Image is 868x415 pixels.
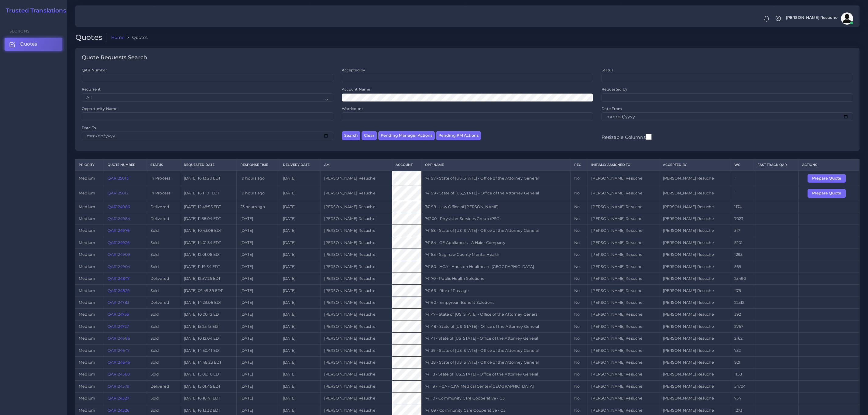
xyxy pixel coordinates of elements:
td: No [571,225,588,237]
td: Delivered [147,380,180,392]
td: No [571,237,588,249]
span: medium [79,300,95,305]
td: [PERSON_NAME] Resuche [588,261,659,273]
td: No [571,171,588,186]
td: [PERSON_NAME] Resuche [321,261,392,273]
td: 23490 [731,273,754,285]
td: No [571,345,588,356]
td: 23 hours ago [237,201,279,213]
td: [DATE] [279,380,321,392]
th: Delivery Date [279,159,321,171]
td: [DATE] [279,249,321,261]
td: [DATE] [279,213,321,225]
td: [PERSON_NAME] Resuche [659,285,731,297]
td: No [571,261,588,273]
td: Delivered [147,213,180,225]
td: 74183 - Saginaw County Mental Health [422,249,571,261]
a: QAR124646 [108,360,130,365]
th: Account [392,159,421,171]
td: 74147 - State of [US_STATE] - Office of the Attorney General [422,309,571,321]
td: [PERSON_NAME] Resuche [659,249,731,261]
a: Prepare Quote [808,176,850,180]
td: [DATE] [279,285,321,297]
td: 74148 - State of [US_STATE] - Office of the Attorney General [422,321,571,332]
td: 74118 - State of [US_STATE] - Office of the Attorney General [422,369,571,380]
td: [PERSON_NAME] Resuche [588,273,659,285]
td: [DATE] [237,369,279,380]
a: QAR124727 [108,324,129,329]
button: Prepare Quote [808,189,846,197]
a: QAR124904 [108,264,130,269]
td: No [571,333,588,345]
a: QAR125013 [108,176,129,180]
td: [PERSON_NAME] Resuche [588,393,659,404]
span: [PERSON_NAME] Resuche [786,16,838,20]
span: medium [79,372,95,376]
span: medium [79,384,95,389]
td: [PERSON_NAME] Resuche [588,321,659,332]
td: [PERSON_NAME] Resuche [659,273,731,285]
label: Recurrent [82,87,101,92]
td: In Process [147,186,180,201]
td: [PERSON_NAME] Resuche [588,249,659,261]
td: [DATE] 09:49:39 EDT [180,285,237,297]
a: Home [111,34,125,40]
td: 732 [731,345,754,356]
td: Sold [147,309,180,321]
a: QAR124579 [108,384,129,389]
a: QAR124647 [108,348,129,353]
td: 74199 - State of [US_STATE] - Office of the Attorney General [422,186,571,201]
td: [DATE] 16:11:01 EDT [180,186,237,201]
span: medium [79,348,95,353]
td: 54704 [731,380,754,392]
span: medium [79,228,95,233]
td: [PERSON_NAME] Resuche [659,369,731,380]
label: Requested by [602,87,627,92]
td: [DATE] [279,225,321,237]
th: Accepted by [659,159,731,171]
span: Quotes [20,41,37,47]
span: medium [79,360,95,365]
td: 921 [731,356,754,368]
td: 74180 - HCA - Houston Healthcare [GEOGRAPHIC_DATA] [422,261,571,273]
td: No [571,393,588,404]
li: Quotes [124,34,148,40]
td: [PERSON_NAME] Resuche [659,333,731,345]
td: [PERSON_NAME] Resuche [588,285,659,297]
td: Delivered [147,201,180,213]
img: avatar [841,12,853,25]
td: [DATE] [279,237,321,249]
td: [PERSON_NAME] Resuche [659,309,731,321]
td: [DATE] 15:06:10 EDT [180,369,237,380]
td: [PERSON_NAME] Resuche [588,380,659,392]
td: No [571,249,588,261]
td: 74138 - State of [US_STATE] - Office of the Attorney General [422,356,571,368]
th: Fast Track QAR [754,159,798,171]
td: [PERSON_NAME] Resuche [588,356,659,368]
button: Pending PM Actions [436,131,481,140]
td: [PERSON_NAME] Resuche [588,171,659,186]
a: Trusted Translations [2,7,66,14]
td: [PERSON_NAME] Resuche [588,201,659,213]
td: [PERSON_NAME] Resuche [321,186,392,201]
span: medium [79,336,95,341]
td: No [571,309,588,321]
td: [PERSON_NAME] Resuche [321,321,392,332]
td: [PERSON_NAME] Resuche [321,237,392,249]
button: Search [342,131,360,140]
td: 754 [731,393,754,404]
td: [PERSON_NAME] Resuche [659,380,731,392]
td: No [571,273,588,285]
td: [PERSON_NAME] Resuche [321,285,392,297]
td: [PERSON_NAME] Resuche [321,225,392,237]
th: REC [571,159,588,171]
td: [DATE] 12:57:25 EDT [180,273,237,285]
td: [PERSON_NAME] Resuche [321,297,392,308]
td: [DATE] 10:00:12 EDT [180,309,237,321]
td: Sold [147,225,180,237]
th: Initially Assigned to [588,159,659,171]
td: [DATE] 11:58:04 EDT [180,213,237,225]
td: [PERSON_NAME] Resuche [588,186,659,201]
td: 74170 - Public Health Solutions [422,273,571,285]
td: [PERSON_NAME] Resuche [321,333,392,345]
